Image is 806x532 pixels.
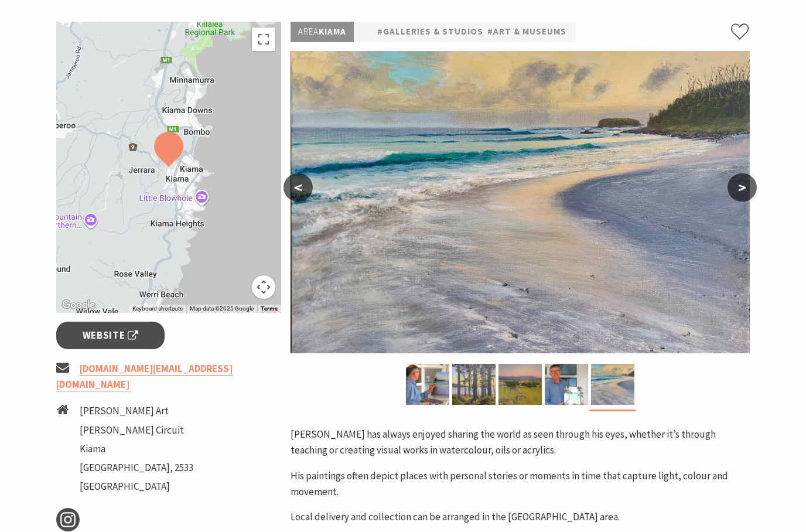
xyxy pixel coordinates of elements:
a: Click to see this area on Google Maps [59,298,98,313]
li: [PERSON_NAME] Art [80,403,193,419]
button: Keyboard shortcuts [132,305,183,313]
li: [GEOGRAPHIC_DATA], 2533 [80,460,193,476]
a: #Art & Museums [487,25,566,39]
a: [DOMAIN_NAME][EMAIL_ADDRESS][DOMAIN_NAME] [56,362,233,391]
span: Website [83,328,139,343]
p: Kiama [291,22,354,42]
a: Website [56,322,165,349]
p: Local delivery and collection can be arranged in the [GEOGRAPHIC_DATA] area. [291,509,750,525]
button: > [728,173,757,202]
p: His paintings often depict places with personal stories or moments in time that capture light, co... [291,468,750,500]
button: < [284,173,313,202]
li: Kiama [80,441,193,457]
a: Terms (opens in new tab) [261,305,278,312]
a: #Galleries & Studios [377,25,483,39]
span: Map data ©2025 Google [190,305,254,312]
button: Toggle fullscreen view [252,28,275,51]
button: Map camera controls [252,275,275,299]
span: Area [298,26,319,37]
img: Google [59,298,98,313]
li: [PERSON_NAME] Circuit [80,422,193,438]
li: [GEOGRAPHIC_DATA] [80,479,193,495]
p: [PERSON_NAME] has always enjoyed sharing the world as seen through his eyes, whether it’s through... [291,427,750,458]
